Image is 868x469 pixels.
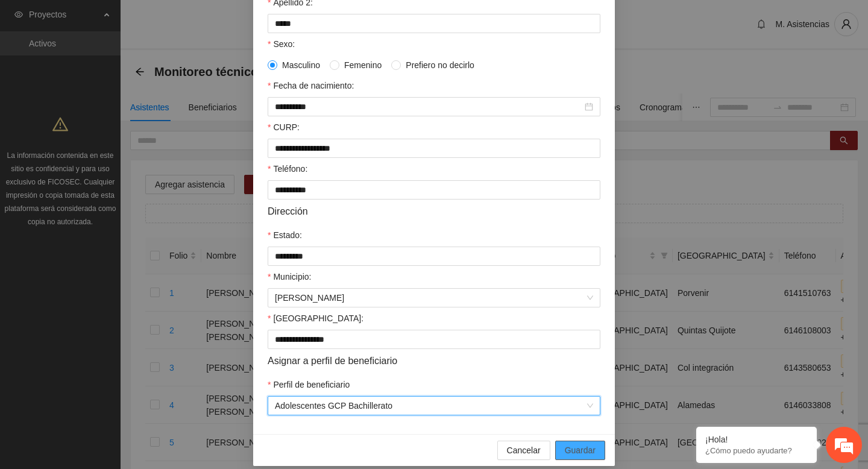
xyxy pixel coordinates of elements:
div: Chatee con nosotros ahora [63,61,203,77]
span: Estamos en línea. [70,161,166,283]
label: CURP: [268,121,300,134]
input: Apellido 2: [268,14,600,33]
div: Minimizar ventana de chat en vivo [198,6,227,35]
button: Cancelar [497,441,550,460]
input: Teléfono: [268,180,600,200]
label: Perfil de beneficiario [268,378,350,391]
label: Fecha de nacimiento: [268,79,354,92]
label: Municipio: [268,270,311,283]
span: Cancelar [507,444,541,457]
label: Sexo: [268,37,295,51]
span: Adolescentes GCP Bachillerato [275,397,593,415]
label: Teléfono: [268,162,307,175]
span: Aquiles Serdán [275,289,593,307]
input: Colonia: [268,330,600,349]
span: Masculino [277,58,325,72]
span: Guardar [565,444,596,457]
span: Asignar a perfil de beneficiario [268,353,397,368]
div: ¡Hola! [705,435,808,444]
span: Femenino [339,58,386,72]
label: Estado: [268,228,302,242]
input: CURP: [268,139,600,158]
label: Colonia: [268,312,363,325]
input: Estado: [268,247,600,266]
button: Guardar [555,441,605,460]
span: Prefiero no decirlo [401,58,479,72]
textarea: Escriba su mensaje y pulse “Intro” [6,329,230,371]
p: ¿Cómo puedo ayudarte? [705,446,808,455]
span: Dirección [268,204,308,219]
input: Fecha de nacimiento: [275,100,582,113]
